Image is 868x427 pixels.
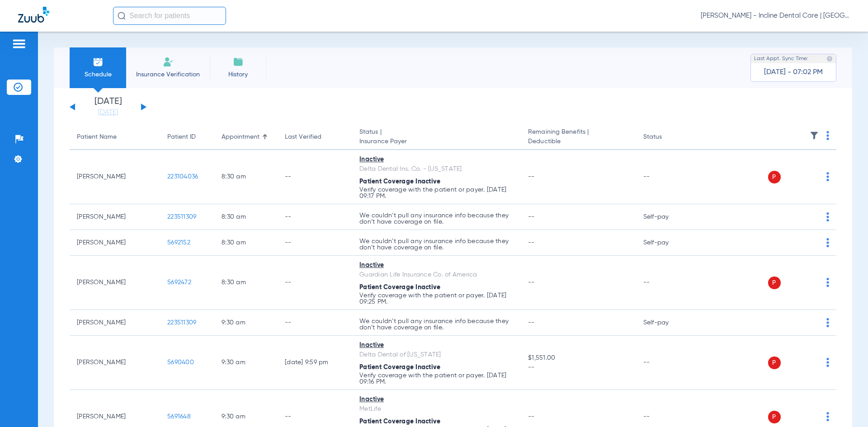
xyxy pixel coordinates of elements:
img: group-dot-blue.svg [826,238,829,247]
span: P [768,411,781,423]
p: Verify coverage with the patient or payer. [DATE] 09:25 PM. [359,292,514,305]
input: Search for patients [113,7,226,25]
img: group-dot-blue.svg [826,358,829,367]
span: 223511309 [167,319,196,326]
td: -- [278,256,352,310]
td: 8:30 AM [214,150,278,204]
span: P [768,357,781,369]
p: Verify coverage with the patient or payer. [DATE] 09:17 PM. [359,187,514,199]
td: -- [636,336,697,390]
div: Guardian Life Insurance Co. of America [359,270,514,280]
td: -- [278,150,352,204]
th: Status | [352,125,521,150]
td: [PERSON_NAME] [70,204,160,230]
div: Delta Dental Ins. Co. - [US_STATE] [359,164,514,174]
p: We couldn’t pull any insurance info because they don’t have coverage on file. [359,212,514,225]
div: Appointment [222,132,259,142]
iframe: Chat Widget [823,384,868,427]
img: Search Icon [118,12,126,20]
img: group-dot-blue.svg [826,131,829,140]
span: -- [528,413,535,420]
a: [DATE] [81,108,135,117]
td: [PERSON_NAME] [70,256,160,310]
span: History [217,70,259,79]
div: Inactive [359,341,514,350]
td: [PERSON_NAME] [70,310,160,336]
img: Schedule [93,56,104,67]
span: Last Appt. Sync Time: [754,54,808,63]
div: Last Verified [285,132,321,142]
li: [DATE] [81,97,135,117]
td: 9:30 AM [214,310,278,336]
td: 9:30 AM [214,336,278,390]
span: [PERSON_NAME] - Incline Dental Care | [GEOGRAPHIC_DATA] [701,11,850,20]
span: -- [528,319,535,326]
th: Remaining Benefits | [521,125,636,150]
img: group-dot-blue.svg [826,172,829,181]
td: -- [636,256,697,310]
p: We couldn’t pull any insurance info because they don’t have coverage on file. [359,238,514,251]
td: -- [278,230,352,256]
span: $1,551.00 [528,353,628,363]
span: Insurance Payer [359,137,514,146]
td: 8:30 AM [214,230,278,256]
span: Patient Coverage Inactive [359,284,440,291]
td: -- [636,150,697,204]
div: Patient Name [77,132,117,142]
div: Inactive [359,261,514,270]
span: -- [528,363,628,372]
div: Patient ID [167,132,196,142]
div: Patient Name [77,132,153,142]
span: Patient Coverage Inactive [359,178,440,185]
div: Inactive [359,155,514,164]
div: Delta Dental of [US_STATE] [359,350,514,360]
span: P [768,277,781,289]
td: [DATE] 9:59 PM [278,336,352,390]
div: Last Verified [285,132,345,142]
td: Self-pay [636,310,697,336]
div: Inactive [359,395,514,404]
img: group-dot-blue.svg [826,278,829,287]
span: 223104036 [167,174,198,180]
span: [DATE] - 07:02 PM [764,68,823,77]
span: -- [528,174,535,180]
div: Appointment [222,132,270,142]
div: Patient ID [167,132,207,142]
img: Manual Insurance Verification [163,56,174,67]
td: Self-pay [636,230,697,256]
span: Deductible [528,137,628,146]
img: hamburger-icon [12,38,26,49]
img: last sync help info [826,56,833,62]
span: Insurance Verification [133,70,203,79]
span: -- [528,239,535,246]
span: 5692472 [167,279,191,286]
td: [PERSON_NAME] [70,230,160,256]
td: 8:30 AM [214,256,278,310]
img: group-dot-blue.svg [826,212,829,221]
span: -- [528,214,535,220]
img: Zuub Logo [18,7,49,23]
td: -- [278,204,352,230]
span: 5692152 [167,239,190,246]
p: Verify coverage with the patient or payer. [DATE] 09:16 PM. [359,372,514,385]
td: [PERSON_NAME] [70,336,160,390]
th: Status [636,125,697,150]
td: 8:30 AM [214,204,278,230]
span: 5690400 [167,359,194,366]
span: Patient Coverage Inactive [359,418,440,425]
span: Patient Coverage Inactive [359,364,440,371]
span: P [768,171,781,183]
span: 223511309 [167,214,196,220]
span: 5691648 [167,413,191,420]
img: group-dot-blue.svg [826,318,829,327]
span: Schedule [76,70,119,79]
p: We couldn’t pull any insurance info because they don’t have coverage on file. [359,318,514,331]
div: MetLife [359,404,514,414]
span: -- [528,279,535,286]
img: History [233,56,244,67]
td: Self-pay [636,204,697,230]
td: -- [278,310,352,336]
img: filter.svg [810,131,819,140]
td: [PERSON_NAME] [70,150,160,204]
